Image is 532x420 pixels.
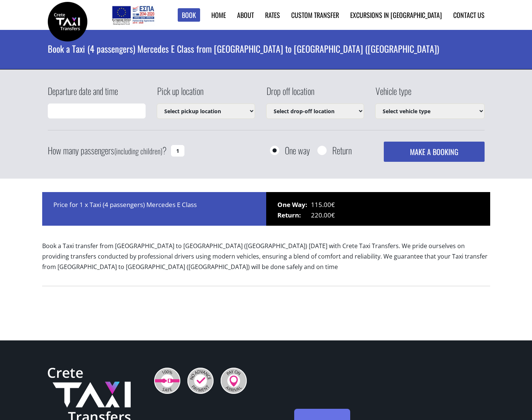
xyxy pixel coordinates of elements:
a: Excursions in [GEOGRAPHIC_DATA] [350,10,442,20]
a: About [237,10,254,20]
img: 100% Safe [154,368,180,394]
label: Vehicle type [375,84,411,104]
a: Rates [265,10,280,20]
span: Return: [277,210,311,220]
a: Crete Taxi Transfers | Book a Taxi transfer from Heraklion airport to Kapsaliana (Rethymnon) | Cr... [48,17,87,25]
img: Crete Taxi Transfers | Book a Taxi transfer from Heraklion airport to Kapsaliana (Rethymnon) | Cr... [48,2,87,41]
small: (including children) [114,145,162,157]
a: Contact us [453,10,485,20]
a: Custom Transfer [291,10,339,20]
button: MAKE A BOOKING [384,142,484,162]
h1: Book a Taxi (4 passengers) Mercedes E Class from [GEOGRAPHIC_DATA] to [GEOGRAPHIC_DATA] ([GEOGRAP... [48,30,485,67]
label: How many passengers ? [48,142,167,160]
label: Departure date and time [48,84,118,104]
label: Return [332,146,352,155]
a: Home [211,10,226,20]
span: One Way: [277,200,311,210]
label: Drop off location [266,84,314,104]
a: Book [178,8,200,22]
p: Book a Taxi transfer from [GEOGRAPHIC_DATA] to [GEOGRAPHIC_DATA] ([GEOGRAPHIC_DATA]) [DATE] with ... [42,241,490,278]
div: Price for 1 x Taxi (4 passengers) Mercedes E Class [42,192,266,226]
label: Pick up location [157,84,203,104]
img: Pay On Arrival [221,368,247,394]
img: e-bannersEUERDF180X90.jpg [111,4,155,26]
img: No Advance Payment [187,368,214,394]
div: 115.00€ 220.00€ [266,192,490,226]
label: One way [285,146,310,155]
